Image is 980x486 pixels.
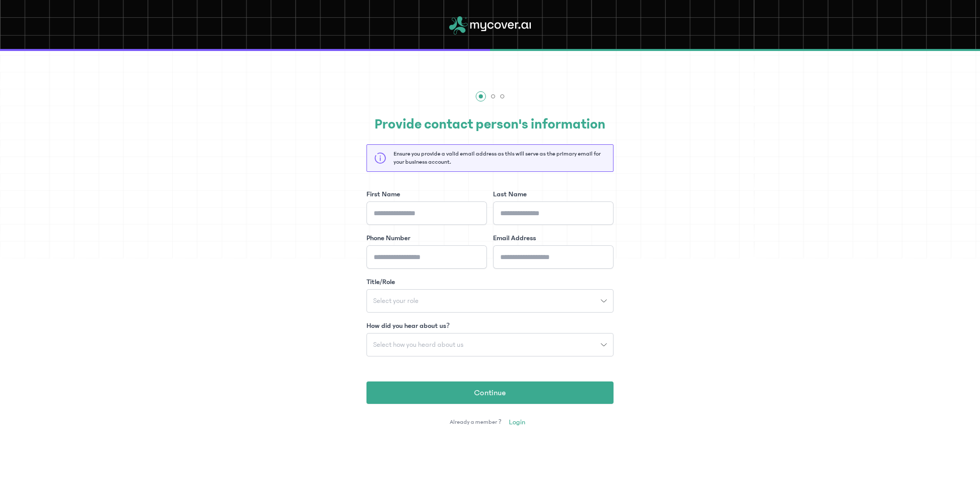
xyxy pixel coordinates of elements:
[366,333,614,356] button: Select how you heard about us
[509,417,525,427] span: Login
[366,114,614,135] h2: Provide contact person's information
[366,289,614,313] button: Select your role
[366,189,400,199] label: First Name
[366,321,450,331] label: How did you hear about us?
[394,150,606,166] p: Ensure you provide a valid email address as this will serve as the primary email for your busines...
[474,387,506,399] span: Continue
[493,233,536,243] label: Email Address
[493,189,527,199] label: Last Name
[366,381,614,404] button: Continue
[366,233,410,243] label: Phone Number
[367,341,470,348] span: Select how you heard about us
[367,297,425,304] span: Select your role
[450,418,501,426] span: Already a member ?
[366,277,395,287] label: Title/Role
[504,414,530,430] a: Login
